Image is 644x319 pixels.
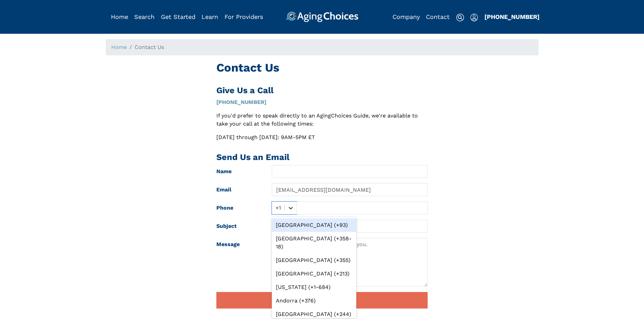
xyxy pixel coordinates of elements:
[470,11,478,22] div: Popover trigger
[161,13,195,20] a: Get Started
[216,133,428,141] p: [DATE] through [DATE]: 9AM-5PM ET
[211,220,267,233] label: Subject
[216,85,428,96] h2: Give Us a Call
[216,152,428,162] h2: Send Us an Email
[272,232,356,254] div: [GEOGRAPHIC_DATA] (+358-18)
[211,183,267,196] label: Email
[216,99,266,105] a: [PHONE_NUMBER]
[484,13,540,20] a: [PHONE_NUMBER]
[470,14,478,22] img: user-icon.svg
[272,267,356,281] div: [GEOGRAPHIC_DATA] (+213)
[272,254,356,267] div: [GEOGRAPHIC_DATA] (+355)
[211,202,267,214] label: Phone
[286,11,358,22] img: AgingChoices
[216,292,428,309] button: Submit
[272,281,356,294] div: [US_STATE] (+1-684)
[134,11,154,22] div: Popover trigger
[272,294,356,308] div: Andorra (+376)
[216,112,428,128] p: If you'd prefer to speak directly to an AgingChoices Guide, we're available to take your call at ...
[216,61,428,75] h1: Contact Us
[426,13,450,20] a: Contact
[111,13,128,20] a: Home
[106,39,539,55] nav: breadcrumb
[272,218,356,232] div: [GEOGRAPHIC_DATA] (+93)
[135,44,164,50] span: Contact Us
[224,13,263,20] a: For Providers
[456,14,464,22] img: search-icon.svg
[211,165,267,178] label: Name
[134,13,154,20] a: Search
[111,44,127,50] a: Home
[211,238,267,287] label: Message
[392,13,420,20] a: Company
[201,13,218,20] a: Learn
